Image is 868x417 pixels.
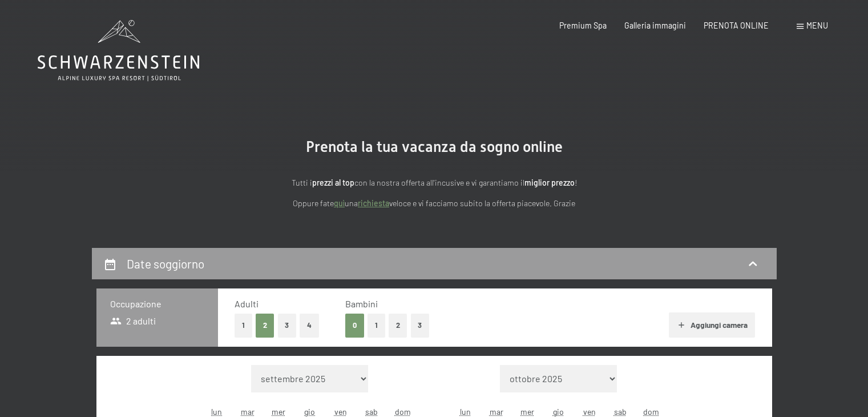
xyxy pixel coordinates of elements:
abbr: domenica [643,407,659,416]
abbr: domenica [395,407,411,416]
strong: miglior prezzo [524,178,575,187]
span: Adulti [235,298,259,309]
p: Oppure fate una veloce e vi facciamo subito la offerta piacevole. Grazie [183,197,685,210]
button: 0 [345,314,364,337]
abbr: lunedì [211,407,222,416]
h2: Date soggiorno [127,256,204,271]
p: Tutti i con la nostra offerta all'incusive e vi garantiamo il ! [183,177,685,190]
button: 3 [278,314,297,337]
button: 2 [389,314,407,337]
a: quì [334,198,345,208]
button: 1 [235,314,252,337]
abbr: sabato [614,407,627,416]
button: 1 [368,314,385,337]
button: Aggiungi camera [669,312,755,338]
a: Galleria immagini [624,21,686,30]
button: 3 [411,314,430,337]
abbr: sabato [365,407,378,416]
abbr: martedì [490,407,503,416]
a: PRENOTA ONLINE [704,21,769,30]
abbr: lunedì [460,407,471,416]
strong: prezzi al top [312,178,354,187]
h3: Occupazione [110,298,204,310]
button: 2 [256,314,274,337]
abbr: venerdì [334,407,347,416]
abbr: giovedì [304,407,315,416]
button: 4 [300,314,319,337]
a: richiesta [358,198,389,208]
abbr: mercoledì [520,407,534,416]
span: 2 adulti [110,315,156,327]
abbr: martedì [241,407,255,416]
abbr: giovedì [553,407,564,416]
span: Bambini [345,298,378,309]
span: Menu [806,21,828,30]
abbr: mercoledì [272,407,285,416]
span: Prenota la tua vacanza da sogno online [306,138,563,155]
abbr: venerdì [583,407,596,416]
a: Premium Spa [559,21,607,30]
